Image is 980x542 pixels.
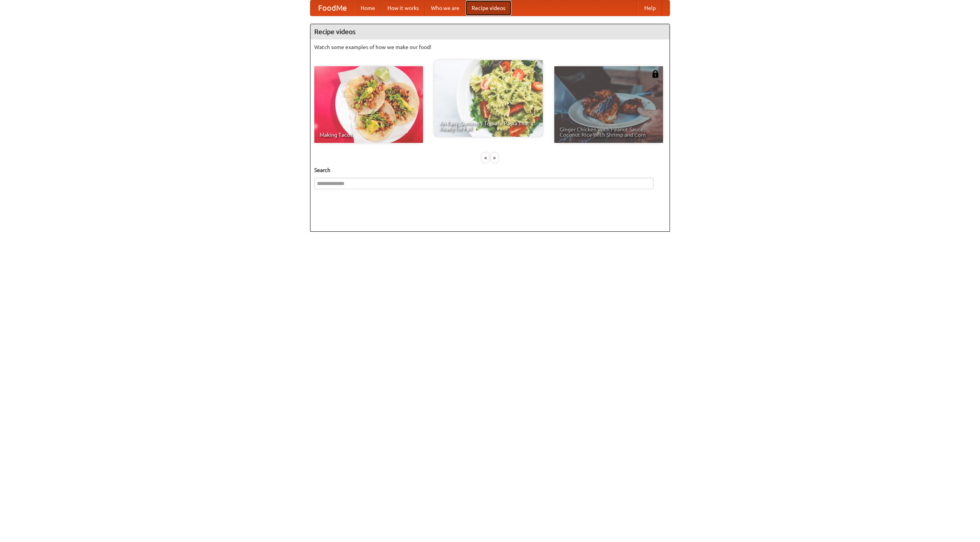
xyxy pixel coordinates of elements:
a: Help [638,0,662,16]
img: 483408.png [652,70,659,78]
h4: Recipe videos [310,24,670,39]
a: An Easy, Summery Tomato Pasta That's Ready for Fall [434,60,543,137]
div: » [491,153,498,162]
span: An Easy, Summery Tomato Pasta That's Ready for Fall [439,121,537,131]
a: Who we are [425,0,465,16]
a: How it works [381,0,425,16]
a: Making Tacos [314,66,423,143]
div: « [482,153,489,162]
p: Watch some examples of how we make our food! [314,43,666,51]
h5: Search [314,166,666,174]
a: Home [354,0,381,16]
a: Recipe videos [465,0,511,16]
span: Making Tacos [320,132,418,138]
a: FoodMe [310,0,354,16]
